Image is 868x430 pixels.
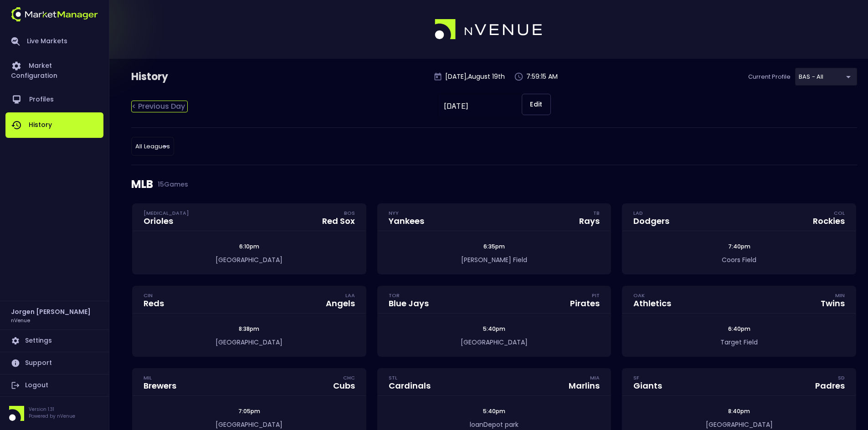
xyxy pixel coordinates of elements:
div: Red Sox [322,217,355,225]
div: MIL [144,374,176,381]
div: TB [593,209,600,217]
div: Cardinals [389,382,431,390]
div: Dodgers [633,217,669,225]
div: < Previous Day [131,101,188,112]
div: History [131,70,242,84]
span: Target Field [720,338,758,347]
span: 8:38pm [236,325,262,333]
span: [GEOGRAPHIC_DATA] [706,420,773,429]
div: LAD [633,209,669,217]
p: [DATE] , August 19 th [445,72,505,81]
a: Logout [5,374,103,396]
div: MIA [590,374,600,381]
input: Choose date, selected date is Aug 19, 2025 [437,94,522,119]
div: NYY [389,209,424,217]
div: Blue Jays [389,299,429,308]
span: [GEOGRAPHIC_DATA] [216,338,282,347]
div: Version 1.31Powered by nVenue [5,406,103,421]
h2: Jorgen [PERSON_NAME] [11,307,91,317]
span: 6:35pm [481,243,508,250]
span: 6:10pm [236,243,262,250]
div: Yankees [389,217,424,225]
img: logo [11,7,98,21]
span: 5:40pm [480,325,508,333]
p: Powered by nVenue [29,413,75,420]
div: MLB [131,165,857,203]
span: 15 Games [153,181,188,188]
a: Market Configuration [5,53,103,87]
span: [GEOGRAPHIC_DATA] [216,420,282,429]
div: Rays [579,217,600,225]
div: Brewers [144,382,176,390]
div: OAK [633,292,671,299]
span: 7:05pm [236,407,263,415]
a: Profiles [5,87,103,112]
div: CHC [343,374,355,381]
div: Padres [815,382,845,390]
p: 7:59:15 AM [526,72,558,81]
a: Support [5,352,103,374]
div: SF [633,374,662,381]
a: History [5,112,103,138]
div: Athletics [633,299,671,308]
div: [MEDICAL_DATA] [144,209,189,217]
button: Edit [522,94,551,115]
div: Twins [821,299,845,308]
div: Marlins [569,382,600,390]
a: Live Markets [5,30,103,53]
span: 5:40pm [480,407,508,415]
div: Cubs [333,382,355,390]
h3: nVenue [11,317,30,324]
span: Coors Field [722,255,756,264]
div: BAS - All [795,68,857,86]
div: BOS [344,209,355,217]
a: Settings [5,330,103,352]
div: LAA [345,292,355,299]
p: Current Profile [748,72,791,81]
div: PIT [592,292,600,299]
span: [GEOGRAPHIC_DATA] [216,255,282,264]
span: loanDepot park [470,420,519,429]
div: Orioles [144,217,189,225]
span: 7:40pm [725,243,753,250]
span: 6:40pm [725,325,753,333]
div: Angels [326,299,355,308]
div: CIN [144,292,164,299]
span: [PERSON_NAME] Field [461,255,527,264]
div: Pirates [570,299,600,308]
div: STL [389,374,431,381]
img: logo [435,19,543,40]
div: SD [838,374,845,381]
span: 8:40pm [725,407,753,415]
p: Version 1.31 [29,406,75,413]
div: MIN [835,292,845,299]
div: BAS - All [131,137,174,156]
div: Rockies [813,217,845,225]
div: COL [834,209,845,217]
span: [GEOGRAPHIC_DATA] [461,338,528,347]
div: TOR [389,292,429,299]
div: Giants [633,382,662,390]
div: Reds [144,299,164,308]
